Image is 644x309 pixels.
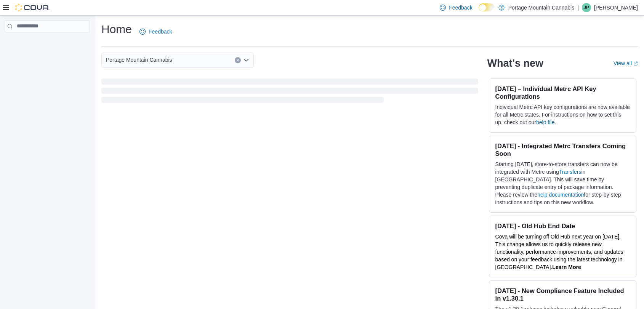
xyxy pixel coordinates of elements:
[584,3,589,12] span: JP
[495,103,630,126] p: Individual Metrc API key configurations are now available for all Metrc states. For instructions ...
[149,28,172,35] span: Feedback
[577,3,579,12] p: |
[495,222,630,230] h3: [DATE] - Old Hub End Date
[559,169,582,175] a: Transfers
[552,264,581,270] a: Learn More
[243,57,249,63] button: Open list of options
[235,57,241,63] button: Clear input
[101,80,478,104] span: Loading
[136,24,175,39] a: Feedback
[449,4,472,11] span: Feedback
[15,4,50,11] img: Cova
[537,192,584,198] a: help documentation
[106,55,172,64] span: Portage Mountain Cannabis
[633,61,638,66] svg: External link
[101,22,132,37] h1: Home
[495,85,630,100] h3: [DATE] – Individual Metrc API Key Configurations
[487,57,543,69] h2: What's new
[495,160,630,206] p: Starting [DATE], store-to-store transfers can now be integrated with Metrc using in [GEOGRAPHIC_D...
[582,3,591,12] div: Jane Price
[508,3,575,12] p: Portage Mountain Cannabis
[495,287,630,302] h3: [DATE] - New Compliance Feature Included in v1.30.1
[479,11,479,12] span: Dark Mode
[495,142,630,157] h3: [DATE] - Integrated Metrc Transfers Coming Soon
[495,234,623,270] span: Cova will be turning off Old Hub next year on [DATE]. This change allows us to quickly release ne...
[5,34,90,52] nav: Complex example
[594,3,638,12] p: [PERSON_NAME]
[536,119,554,125] a: help file
[614,60,638,66] a: View allExternal link
[479,3,495,11] input: Dark Mode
